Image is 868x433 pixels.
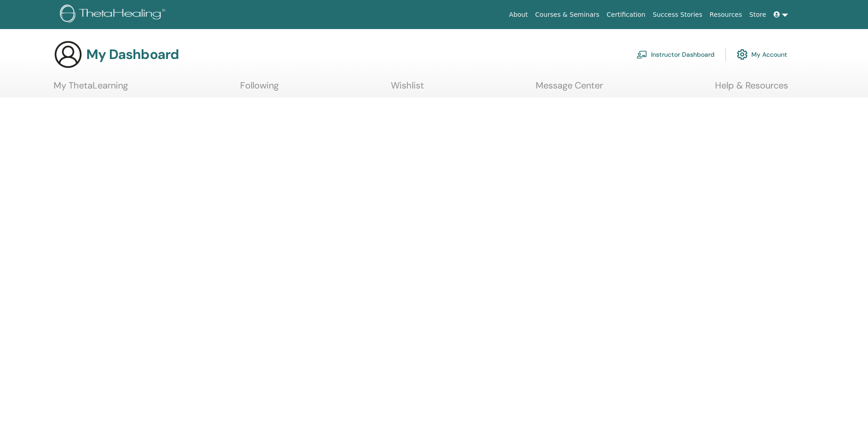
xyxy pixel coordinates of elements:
a: About [505,6,531,23]
a: Wishlist [391,80,424,98]
img: chalkboard-teacher.svg [636,50,647,59]
a: Certification [603,6,649,23]
a: Following [240,80,279,98]
a: Message Center [536,80,603,98]
h3: My Dashboard [86,46,179,63]
a: Resources [706,6,746,23]
img: logo.png [60,5,168,25]
a: My Account [737,44,787,64]
a: Store [746,6,770,23]
a: Help & Resources [715,80,788,98]
a: Courses & Seminars [532,6,603,23]
a: Success Stories [649,6,706,23]
a: My ThetaLearning [54,80,128,98]
img: generic-user-icon.jpg [54,40,83,69]
img: cog.svg [737,47,748,62]
a: Instructor Dashboard [636,44,715,64]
